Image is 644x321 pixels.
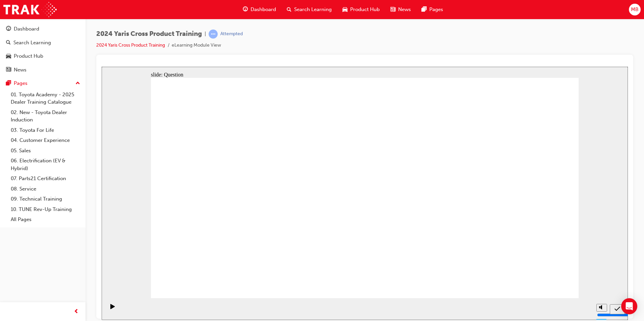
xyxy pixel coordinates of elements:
[422,5,427,14] span: pages-icon
[3,237,15,248] button: Play (Ctrl+Alt+P)
[3,64,83,76] a: News
[3,2,57,17] img: Trak
[6,53,11,59] span: car-icon
[8,156,83,173] a: 06. Electrification (EV & Hybrid)
[8,107,83,125] a: 02. New - Toyota Dealer Induction
[429,6,443,13] span: Pages
[350,6,380,13] span: Product Hub
[3,77,83,90] button: Pages
[3,50,83,62] a: Product Hub
[6,67,11,73] span: news-icon
[281,3,337,16] a: search-iconSearch Learning
[6,26,11,32] span: guage-icon
[3,231,15,253] div: playback controls
[3,21,83,77] button: DashboardSearch LearningProduct HubNews
[398,6,411,13] span: News
[96,30,202,38] span: 2024 Yaris Cross Product Training
[416,3,448,16] a: pages-iconPages
[220,31,243,37] div: Attempted
[251,6,276,13] span: Dashboard
[631,6,639,13] span: MB
[390,5,395,14] span: news-icon
[621,298,637,314] div: Open Intercom Messenger
[629,4,641,15] button: MB
[8,125,83,136] a: 03. Toyota For Life
[8,184,83,194] a: 08. Service
[342,5,347,14] span: car-icon
[14,52,43,60] div: Product Hub
[8,194,83,204] a: 09. Technical Training
[8,173,83,184] a: 07. Parts21 Certification
[96,42,165,48] a: 2024 Yaris Cross Product Training
[3,37,83,49] a: Search Learning
[75,79,80,88] span: up-icon
[237,3,281,16] a: guage-iconDashboard
[495,237,505,245] button: Mute (Ctrl+Alt+M)
[337,3,385,16] a: car-iconProduct Hub
[14,25,39,33] div: Dashboard
[508,231,523,253] nav: slide navigation
[385,3,416,16] a: news-iconNews
[287,5,291,14] span: search-icon
[8,214,83,225] a: All Pages
[74,308,79,316] span: prev-icon
[14,66,26,74] div: News
[294,6,332,13] span: Search Learning
[13,39,51,47] div: Search Learning
[172,42,221,49] li: eLearning Module View
[243,5,248,14] span: guage-icon
[8,90,83,107] a: 01. Toyota Academy - 2025 Dealer Training Catalogue
[495,246,539,251] input: volume
[3,23,83,35] a: Dashboard
[209,30,218,39] span: learningRecordVerb_ATTEMPT-icon
[6,40,11,46] span: search-icon
[8,204,83,215] a: 10. TUNE Rev-Up Training
[6,81,11,87] span: pages-icon
[14,79,28,87] div: Pages
[491,231,505,253] div: misc controls
[8,135,83,146] a: 04. Customer Experience
[205,30,206,38] span: |
[8,146,83,156] a: 05. Sales
[508,237,523,248] button: Submit (Ctrl+Alt+S)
